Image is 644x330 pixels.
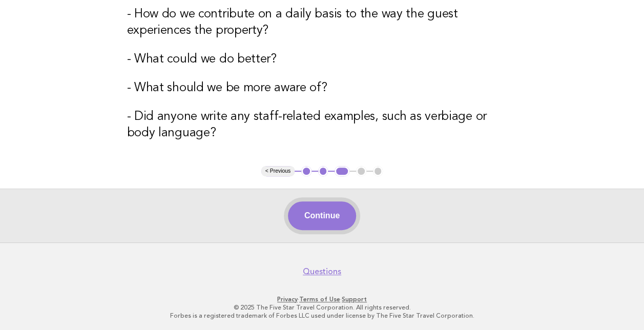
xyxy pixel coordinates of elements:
a: Terms of Use [299,296,340,303]
a: Support [342,296,367,303]
h3: - What could we do better? [127,51,517,68]
button: 1 [301,166,311,176]
p: Forbes is a registered trademark of Forbes LLC used under license by The Five Star Travel Corpora... [14,312,630,320]
h3: - What should we be more aware of? [127,80,517,96]
a: Privacy [277,296,298,303]
button: Continue [288,201,356,230]
button: < Previous [261,166,295,176]
button: 2 [318,166,328,176]
button: 3 [335,166,349,176]
p: · · [14,295,630,303]
h3: - Did anyone write any staff-related examples, such as verbiage or body language? [127,109,517,141]
h3: - How do we contribute on a daily basis to the way the guest experiences the property? [127,6,517,39]
p: © 2025 The Five Star Travel Corporation. All rights reserved. [14,303,630,312]
a: Questions [303,266,341,277]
